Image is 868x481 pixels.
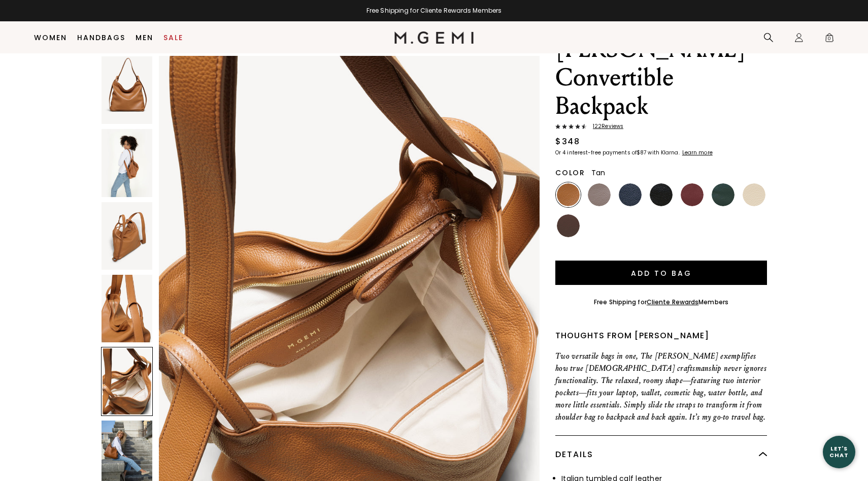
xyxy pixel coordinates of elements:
[555,350,767,423] p: Two versatile bags in one, The [PERSON_NAME] exemplifies how true [DEMOGRAPHIC_DATA] craftsmanshi...
[163,34,183,42] a: Sale
[682,149,713,156] klarna-placement-style-cta: Learn more
[637,149,646,156] klarna-placement-style-amount: $87
[394,31,474,44] img: M.Gemi
[102,275,152,342] img: The Laura Convertible Backpack
[557,183,580,206] img: Tan
[824,35,834,45] span: 0
[77,34,125,42] a: Handbags
[681,183,704,206] img: Dark Burgundy
[34,34,67,42] a: Women
[650,183,673,206] img: Black
[619,183,642,206] img: Navy
[712,183,735,206] img: Dark Green
[587,123,623,130] span: 122 Review s
[555,330,767,342] div: Thoughts from [PERSON_NAME]
[555,123,767,132] a: 122Reviews
[591,168,606,178] span: Tan
[588,183,611,206] img: Warm Gray
[555,7,767,120] h1: The [PERSON_NAME] Convertible Backpack
[136,34,153,42] a: Men
[557,214,580,237] img: Chocolate
[555,261,767,285] button: Add to Bag
[102,56,152,124] img: The Laura Convertible Backpack
[594,298,728,306] div: Free Shipping for Members
[555,149,637,156] klarna-placement-style-body: Or 4 interest-free payments of
[102,129,152,197] img: The Laura Convertible Backpack
[647,298,699,306] a: Cliente Rewards
[555,169,585,177] h2: Color
[102,202,152,270] img: The Laura Convertible Backpack
[743,183,765,206] img: Ecru
[555,436,767,473] div: Details
[681,150,713,156] a: Learn more
[823,445,855,458] div: Let's Chat
[555,136,580,148] div: $348
[648,149,681,156] klarna-placement-style-body: with Klarna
